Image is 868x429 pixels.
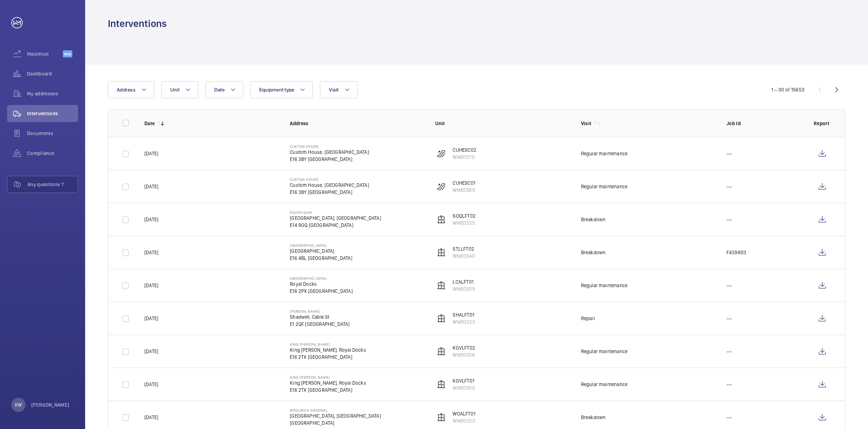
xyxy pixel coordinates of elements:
p: LCALFT01 [453,278,475,285]
p: Address [290,120,424,127]
button: Unit [161,81,198,98]
span: My addresses [27,90,78,97]
p: WME0305 [453,384,475,391]
p: [GEOGRAPHIC_DATA], [GEOGRAPHIC_DATA] [290,214,381,222]
p: Date [144,120,155,127]
div: Regular maintenance [581,282,627,289]
button: Visit [320,81,357,98]
p: WME0333 [453,318,475,325]
p: CUHESC01 [453,179,475,186]
div: Repair [581,315,595,322]
span: Dashboard [27,70,78,77]
span: Date [214,87,225,93]
img: elevator.svg [437,347,446,356]
div: 1 – 30 of 15653 [771,86,805,93]
p: KW [15,401,22,408]
p: F439803 [726,249,746,256]
button: Address [108,81,154,98]
div: Breakdown [581,414,606,421]
p: --- [726,381,732,388]
p: E16 2PX [GEOGRAPHIC_DATA] [290,288,353,295]
p: WME0309 [453,285,475,292]
img: elevator.svg [437,380,446,389]
p: E16 3BY [GEOGRAPHIC_DATA] [290,156,369,163]
p: [GEOGRAPHIC_DATA] [290,419,381,427]
p: [DATE] [144,315,158,322]
p: [DATE] [144,183,158,190]
p: --- [726,150,732,157]
p: WME0370 [453,154,476,161]
p: [PERSON_NAME] [31,401,70,408]
p: Unit [435,120,569,127]
p: Report [814,120,831,127]
p: [GEOGRAPHIC_DATA] [290,247,352,255]
span: Address [117,87,136,93]
p: [DATE] [144,414,158,421]
p: STLLFT02 [453,245,475,252]
p: King [PERSON_NAME], Royal Docks [290,346,366,353]
img: elevator.svg [437,215,446,224]
img: elevator.svg [437,314,446,323]
p: WOALFT01 [453,410,475,417]
p: --- [726,315,732,322]
div: Breakdown [581,216,606,223]
p: [DATE] [144,249,158,256]
p: Custom House, [GEOGRAPHIC_DATA] [290,182,369,189]
p: E16 2TX [GEOGRAPHIC_DATA] [290,386,366,394]
p: E16 2TX [GEOGRAPHIC_DATA] [290,353,366,361]
p: WME0335 [453,219,475,227]
p: E16 3BY [GEOGRAPHIC_DATA] [290,189,369,196]
img: escalator.svg [437,182,446,191]
span: Compliance [27,150,78,157]
p: --- [726,348,732,355]
div: Regular maintenance [581,150,627,157]
p: [GEOGRAPHIC_DATA] [290,276,353,280]
p: E16 4BL [GEOGRAPHIC_DATA] [290,255,352,262]
span: Beta [63,50,72,57]
p: [GEOGRAPHIC_DATA] [290,243,352,247]
button: Equipment type [250,81,313,98]
p: Job Id [726,120,802,127]
p: E1 2QF [GEOGRAPHIC_DATA] [290,321,349,328]
p: Woolwich Arsenal [290,408,381,412]
p: South Quay [290,210,381,214]
p: --- [726,216,732,223]
p: WME0353 [453,417,475,424]
p: [DATE] [144,282,158,289]
span: Maximize [27,50,63,57]
p: Visit [581,120,592,127]
p: WME0306 [453,351,475,358]
p: [PERSON_NAME] [290,309,349,313]
p: [DATE] [144,348,158,355]
span: Interventions [27,110,78,117]
p: WME0369 [453,186,475,194]
p: Custom House, [GEOGRAPHIC_DATA] [290,149,369,156]
p: [DATE] [144,381,158,388]
img: escalator.svg [437,149,446,158]
p: --- [726,183,732,190]
p: --- [726,282,732,289]
p: King [PERSON_NAME] [290,375,366,379]
h1: Interventions [108,17,167,30]
p: [DATE] [144,216,158,223]
div: Regular maintenance [581,381,627,388]
img: elevator.svg [437,281,446,290]
p: SOQLFT02 [453,212,475,219]
p: [GEOGRAPHIC_DATA], [GEOGRAPHIC_DATA] [290,412,381,419]
img: elevator.svg [437,413,446,422]
p: Custom House [290,144,369,149]
span: Equipment type [259,87,294,93]
div: Regular maintenance [581,348,627,355]
span: Any questions ? [27,181,78,188]
span: Unit [170,87,179,93]
p: SHALFT01 [453,311,475,318]
p: [DATE] [144,150,158,157]
p: KGVLFT01 [453,377,475,384]
img: elevator.svg [437,248,446,257]
div: Regular maintenance [581,183,627,190]
span: Visit [329,87,338,93]
button: Date [205,81,243,98]
p: WME0340 [453,252,475,260]
p: Royal Docks [290,280,353,288]
p: King [PERSON_NAME] [290,342,366,346]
